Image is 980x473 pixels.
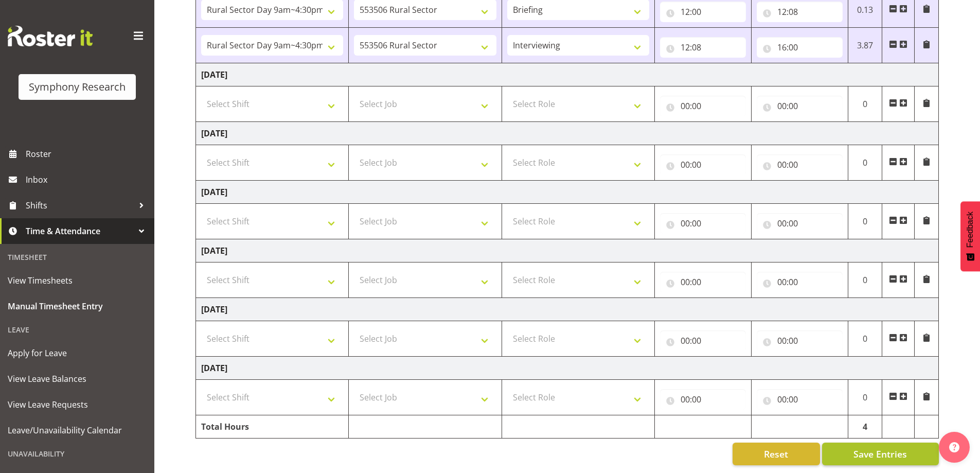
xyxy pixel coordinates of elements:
td: [DATE] [196,181,939,204]
span: Manual Timesheet Entry [8,299,147,314]
input: Click to select... [660,330,746,351]
input: Click to select... [757,330,843,351]
div: Symphony Research [29,79,126,95]
td: 3.87 [848,28,882,63]
span: View Leave Balances [8,371,147,387]
span: View Leave Requests [8,397,147,412]
input: Click to select... [757,37,843,58]
span: Save Entries [853,447,907,461]
button: Reset [733,443,820,465]
input: Click to select... [660,213,746,234]
span: Time & Attendance [26,223,134,239]
td: 0 [848,380,882,415]
input: Click to select... [660,272,746,292]
td: 0 [848,262,882,298]
input: Click to select... [660,2,746,22]
td: 0 [848,86,882,122]
span: Inbox [26,172,149,187]
span: Reset [764,447,788,461]
td: 4 [848,415,882,439]
a: Leave/Unavailability Calendar [3,417,152,443]
input: Click to select... [757,389,843,410]
td: [DATE] [196,357,939,380]
input: Click to select... [757,272,843,292]
td: [DATE] [196,122,939,145]
input: Click to select... [757,96,843,116]
img: Rosterit website logo [8,26,93,46]
input: Click to select... [660,37,746,58]
input: Click to select... [757,213,843,234]
span: Leave/Unavailability Calendar [8,423,147,438]
span: View Timesheets [8,273,147,288]
a: Manual Timesheet Entry [3,293,152,319]
input: Click to select... [757,2,843,22]
div: Unavailability [3,443,152,464]
input: Click to select... [660,154,746,175]
button: Feedback - Show survey [960,201,980,271]
span: Apply for Leave [8,345,147,361]
input: Click to select... [660,96,746,116]
td: 0 [848,204,882,239]
button: Save Entries [822,443,939,465]
td: 0 [848,321,882,357]
td: [DATE] [196,298,939,321]
span: Shifts [26,198,134,213]
td: [DATE] [196,63,939,86]
a: Apply for Leave [3,340,152,366]
td: Total Hours [196,415,349,439]
img: help-xxl-2.png [949,442,959,452]
input: Click to select... [757,154,843,175]
div: Timesheet [3,247,152,268]
td: 0 [848,145,882,181]
input: Click to select... [660,389,746,410]
a: View Timesheets [3,268,152,293]
span: Roster [26,146,149,162]
a: View Leave Balances [3,366,152,392]
span: Feedback [966,212,975,248]
td: [DATE] [196,239,939,262]
a: View Leave Requests [3,392,152,417]
div: Leave [3,319,152,340]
